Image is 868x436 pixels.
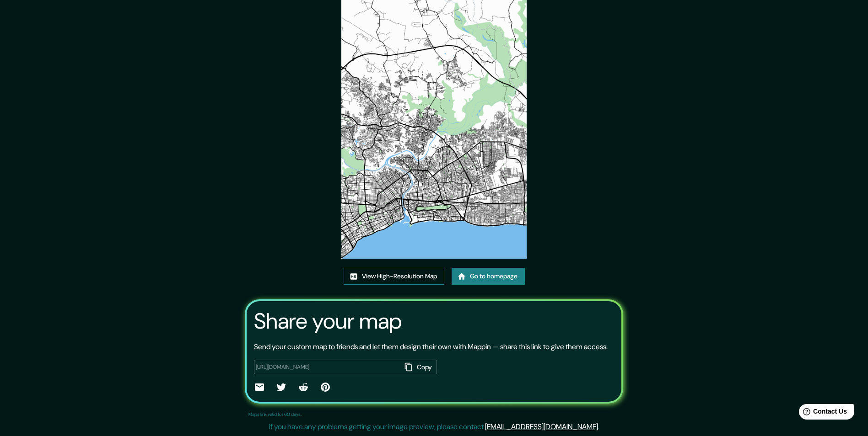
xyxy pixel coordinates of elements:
[485,422,598,431] a: [EMAIL_ADDRESS][DOMAIN_NAME]
[452,268,525,285] a: Go to homepage
[248,411,302,418] p: Maps link valid for 60 days.
[269,421,599,432] p: If you have any problems getting your image preview, please contact .
[344,268,444,285] a: View High-Resolution Map
[401,360,437,375] button: Copy
[787,400,858,426] iframe: Help widget launcher
[254,308,402,334] h3: Share your map
[254,341,608,352] p: Send your custom map to friends and let them design their own with Mappin — share this link to gi...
